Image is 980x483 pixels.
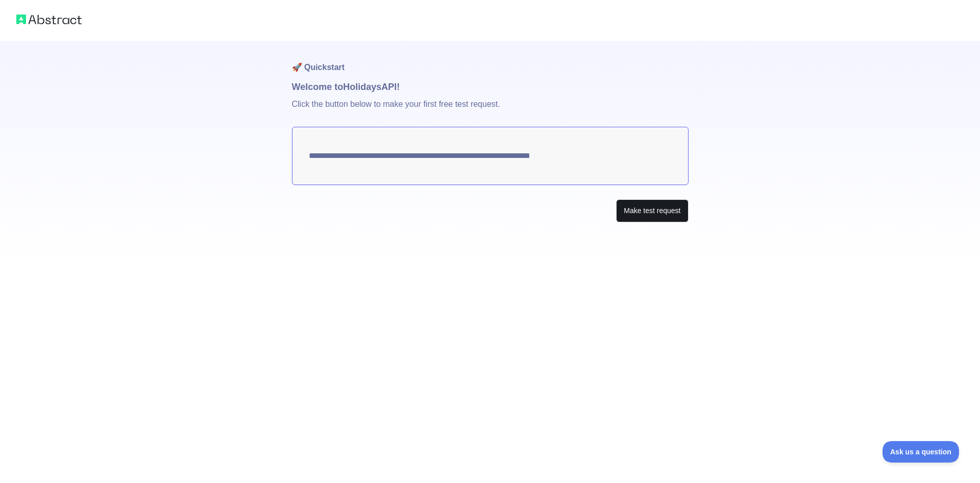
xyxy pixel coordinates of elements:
iframe: Toggle Customer Support [883,441,960,463]
img: Abstract logo [16,12,82,27]
p: Click the button below to make your first free test request. [292,94,689,127]
button: Make test request [616,199,688,222]
h1: 🚀 Quickstart [292,41,689,80]
h1: Welcome to Holidays API! [292,80,689,94]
